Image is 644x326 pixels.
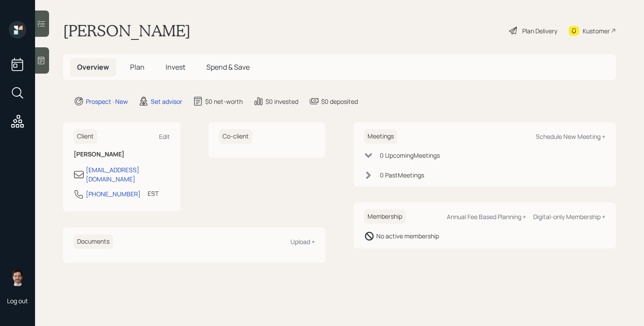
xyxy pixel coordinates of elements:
div: Kustomer [583,26,610,35]
div: 0 Past Meeting s [380,170,424,180]
div: [EMAIL_ADDRESS][DOMAIN_NAME] [86,165,170,184]
div: Log out [7,297,28,305]
div: Schedule New Meeting + [536,132,605,141]
div: 0 Upcoming Meeting s [380,151,440,160]
h6: [PERSON_NAME] [74,151,170,158]
h6: Documents [74,234,113,249]
div: Upload + [290,237,315,246]
div: No active membership [376,231,439,241]
div: Plan Delivery [522,26,557,35]
div: $0 net-worth [205,97,243,106]
h6: Membership [364,209,406,224]
div: EST [148,189,159,198]
span: Overview [77,62,109,72]
div: Set advisor [151,97,182,106]
div: Digital-only Membership + [533,213,605,221]
div: $0 invested [265,97,298,106]
span: Plan [130,62,145,72]
div: Annual Fee Based Planning + [447,213,526,221]
h6: Meetings [364,129,397,144]
div: Prospect · New [86,97,128,106]
span: Invest [166,62,185,72]
h6: Co-client [219,129,252,144]
h1: [PERSON_NAME] [63,21,191,40]
h6: Client [74,129,97,144]
span: Spend & Save [206,62,250,72]
img: jonah-coleman-headshot.png [9,269,26,286]
div: Edit [159,132,170,141]
div: $0 deposited [321,97,358,106]
div: [PHONE_NUMBER] [86,189,141,198]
